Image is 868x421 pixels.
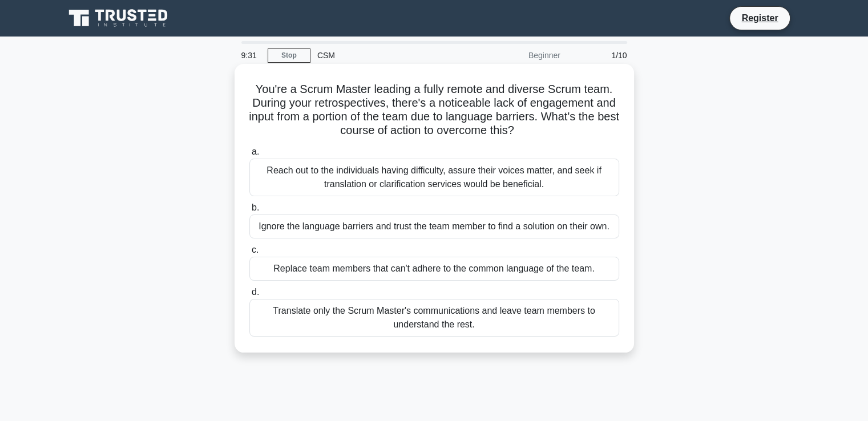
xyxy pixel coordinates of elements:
[252,245,259,254] span: c.
[249,299,619,337] div: Translate only the Scrum Master's communications and leave team members to understand the rest.
[734,11,785,25] a: Register
[252,203,259,212] span: b.
[567,44,634,67] div: 1/10
[248,82,620,138] h5: You're a Scrum Master leading a fully remote and diverse Scrum team. During your retrospectives, ...
[268,48,310,63] a: Stop
[252,147,259,156] span: a.
[249,214,619,238] div: Ignore the language barriers and trust the team member to find a solution on their own.
[235,44,268,67] div: 9:31
[249,257,619,281] div: Replace team members that can't adhere to the common language of the team.
[310,44,467,67] div: CSM
[249,159,619,196] div: Reach out to the individuals having difficulty, assure their voices matter, and seek if translati...
[467,44,567,67] div: Beginner
[252,287,259,297] span: d.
